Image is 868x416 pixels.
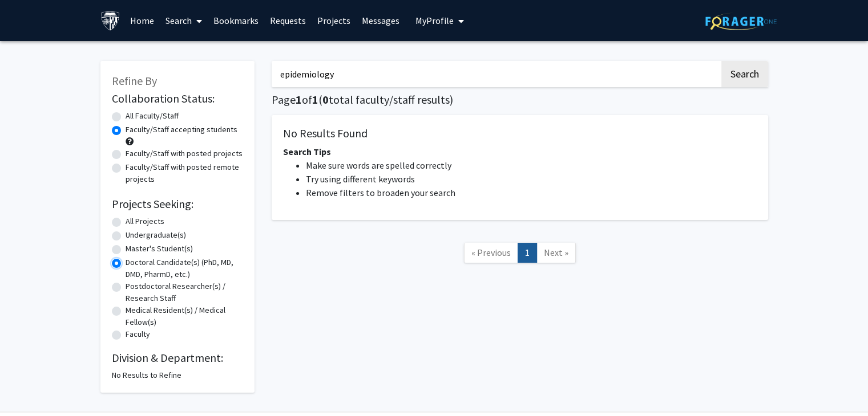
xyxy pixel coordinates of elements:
[124,1,160,40] a: Home
[126,215,164,227] label: All Projects
[306,186,757,199] li: Remove filters to broaden your search
[112,351,243,365] h2: Division & Department:
[126,229,186,241] label: Undergraduate(s)
[126,328,150,340] label: Faculty
[356,1,405,40] a: Messages
[112,197,243,211] h2: Projects Seeking:
[126,256,243,280] label: Doctoral Candidate(s) (PhD, MD, DMD, PharmD, etc.)
[264,1,312,40] a: Requests
[272,231,768,278] nav: Page navigation
[126,124,237,136] label: Faculty/Staff accepting students
[312,1,356,40] a: Projects
[283,127,757,140] h5: No Results Found
[112,74,157,88] span: Refine By
[160,1,208,40] a: Search
[518,243,537,263] a: 1
[100,11,120,31] img: Johns Hopkins University Logo
[126,110,179,122] label: All Faculty/Staff
[208,1,264,40] a: Bookmarks
[9,365,49,407] iframe: Chat
[415,15,454,26] span: My Profile
[272,93,768,107] h1: Page of ( total faculty/staff results)
[296,92,302,107] span: 1
[126,280,243,304] label: Postdoctoral Researcher(s) / Research Staff
[705,13,777,30] img: ForagerOne Logo
[312,92,318,107] span: 1
[306,172,757,186] li: Try using different keywords
[471,247,511,258] span: « Previous
[306,158,757,172] li: Make sure words are spelled correctly
[126,148,243,160] label: Faculty/Staff with posted projects
[544,247,568,258] span: Next »
[322,92,329,107] span: 0
[112,369,243,381] div: No Results to Refine
[536,243,576,263] a: Next Page
[126,304,243,328] label: Medical Resident(s) / Medical Fellow(s)
[464,243,518,263] a: Previous Page
[272,61,720,87] input: Search Keywords
[283,146,331,157] span: Search Tips
[126,243,193,255] label: Master's Student(s)
[126,161,243,185] label: Faculty/Staff with posted remote projects
[112,92,243,105] h2: Collaboration Status:
[721,61,768,87] button: Search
